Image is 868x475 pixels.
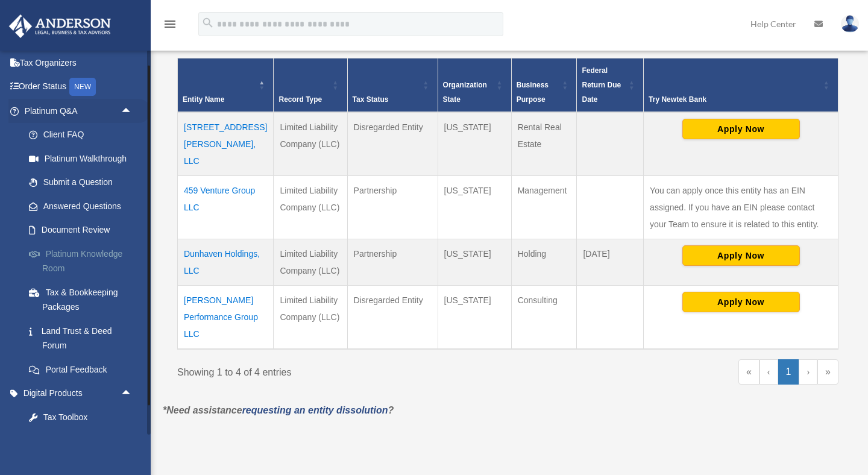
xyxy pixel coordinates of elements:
[274,239,347,285] td: Limited Liability Company (LLC)
[443,81,487,104] span: Organization State
[8,382,151,406] a: Digital Productsarrow_drop_up
[8,51,151,75] a: Tax Organizers
[517,81,549,104] span: Business Purpose
[644,175,838,239] td: You can apply once this entity has an EIN assigned. If you have an EIN please contact your Team t...
[17,280,151,319] a: Tax & Bookkeeping Packages
[649,92,820,107] div: Try Newtek Bank
[353,95,389,104] span: Tax Status
[799,359,817,385] a: Next
[438,58,511,112] th: Organization State: Activate to sort
[347,285,438,349] td: Disregarded Entity
[242,405,388,415] a: requesting an entity dissolution
[644,58,838,112] th: Try Newtek Bank : Activate to sort
[163,405,394,415] em: *Need assistance ?
[17,194,151,218] a: Answered Questions
[682,245,800,266] button: Apply Now
[817,359,838,385] a: Last
[759,359,778,385] a: Previous
[582,66,621,104] span: Federal Return Due Date
[42,410,136,425] div: Tax Toolbox
[511,285,577,349] td: Consulting
[42,433,136,448] div: Virtual Bookkeeping
[778,359,799,385] a: 1
[17,123,151,147] a: Client FAQ
[438,175,511,239] td: [US_STATE]
[69,78,96,96] div: NEW
[8,75,151,99] a: Order StatusNEW
[17,357,151,382] a: Portal Feedback
[201,16,215,30] i: search
[163,17,177,31] i: menu
[438,285,511,349] td: [US_STATE]
[178,112,274,176] td: [STREET_ADDRESS][PERSON_NAME], LLC
[278,95,322,104] span: Record Type
[177,359,499,381] div: Showing 1 to 4 of 4 entries
[8,99,151,123] a: Platinum Q&Aarrow_drop_up
[17,319,151,357] a: Land Trust & Deed Forum
[347,58,438,112] th: Tax Status: Activate to sort
[17,405,151,429] a: Tax Toolbox
[347,239,438,285] td: Partnership
[121,99,145,124] span: arrow_drop_up
[274,112,347,176] td: Limited Liability Company (LLC)
[511,239,577,285] td: Holding
[841,15,859,33] img: User Pic
[17,218,151,242] a: Document Review
[17,242,151,280] a: Platinum Knowledge Room
[274,285,347,349] td: Limited Liability Company (LLC)
[5,14,115,38] img: Anderson Advisors Platinum Portal
[178,58,274,112] th: Entity Name: Activate to invert sorting
[121,382,145,406] span: arrow_drop_up
[17,146,151,171] a: Platinum Walkthrough
[183,95,224,104] span: Entity Name
[347,175,438,239] td: Partnership
[274,58,347,112] th: Record Type: Activate to sort
[17,171,151,195] a: Submit a Question
[577,58,644,112] th: Federal Return Due Date: Activate to sort
[511,112,577,176] td: Rental Real Estate
[274,175,347,239] td: Limited Liability Company (LLC)
[511,175,577,239] td: Management
[738,359,759,385] a: First
[682,292,800,312] button: Apply Now
[178,285,274,349] td: [PERSON_NAME] Performance Group LLC
[438,112,511,176] td: [US_STATE]
[178,175,274,239] td: 459 Venture Group LLC
[347,112,438,176] td: Disregarded Entity
[682,119,800,139] button: Apply Now
[511,58,577,112] th: Business Purpose: Activate to sort
[17,429,151,453] a: Virtual Bookkeeping
[163,21,177,31] a: menu
[178,239,274,285] td: Dunhaven Holdings, LLC
[438,239,511,285] td: [US_STATE]
[577,239,644,285] td: [DATE]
